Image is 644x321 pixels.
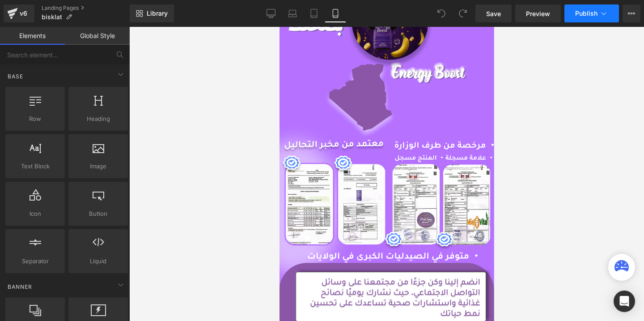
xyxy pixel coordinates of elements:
a: Laptop [282,4,303,22]
a: Desktop [260,4,282,22]
button: More [623,4,640,22]
span: Publish [575,10,597,17]
span: Base [7,72,24,81]
span: Button [71,209,125,218]
span: bisklat [42,13,62,21]
span: Icon [8,209,62,218]
span: Separator [8,257,62,266]
a: Preview [515,4,561,22]
span: Banner [7,282,33,291]
span: Library [147,9,168,17]
button: Redo [454,4,472,22]
a: Landing Pages [42,4,130,12]
span: Preview [526,9,550,18]
div: Open Intercom Messenger [614,291,635,312]
span: Liquid [71,257,125,266]
span: Text Block [8,162,62,171]
a: Mobile [325,4,346,22]
span: Save [486,9,501,18]
span: Image [71,162,125,171]
button: Undo [432,4,450,22]
button: Publish [564,4,619,22]
div: v6 [18,8,29,19]
a: v6 [4,4,34,22]
span: Row [8,114,62,124]
a: Global Style [65,27,130,45]
span: Heading [71,114,125,124]
a: Tablet [303,4,325,22]
a: New Library [130,4,174,22]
